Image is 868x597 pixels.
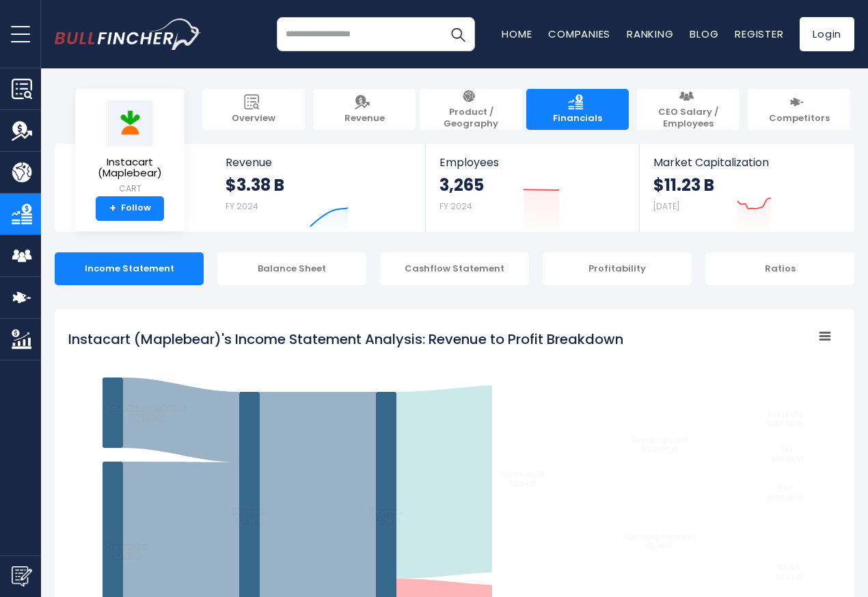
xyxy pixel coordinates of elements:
a: Product / Geography [420,89,522,130]
a: Revenue [313,89,416,130]
small: CART [86,183,174,195]
span: Financials [553,113,602,124]
text: Tax $95.00 M [771,445,803,463]
a: Employees 3,265 FY 2024 [426,144,638,232]
text: Operating profit $489.00 M [631,436,689,453]
text: R&D $604.00 M [767,484,803,502]
img: bullfincher logo [55,18,202,50]
button: Search [441,17,475,51]
a: Go to homepage [55,18,202,50]
a: CEO Salary / Employees [637,89,740,130]
tspan: Instacart (Maplebear)'s Income Statement Analysis: Revenue to Profit Breakdown [68,330,623,349]
strong: $11.23 B [653,174,714,196]
text: Revenue $3.38 B [370,507,403,525]
a: Register [735,27,783,41]
small: FY 2024 [226,200,258,212]
span: Revenue [344,113,385,124]
a: Home [502,27,532,41]
strong: 3,265 [439,174,484,196]
a: Blog [690,27,718,41]
span: Employees [439,156,625,169]
div: Income Statement [55,252,204,285]
text: Advertising And Other $958.00 M [106,404,188,422]
a: +Follow [96,196,164,221]
text: Products $3.38 B [233,507,267,525]
text: Gross profit $2.54 B [501,470,545,488]
text: Transaction $2.42 B [106,542,149,560]
a: Market Capitalization $11.23 B [DATE] [640,144,853,232]
div: Profitability [543,252,692,285]
div: Ratios [705,252,854,285]
span: Product / Geography [426,107,515,130]
span: Revenue [226,156,412,169]
strong: $3.38 B [226,174,284,196]
small: [DATE] [653,200,679,212]
a: Login [800,17,854,51]
a: Financials [526,89,629,130]
span: Overview [232,113,275,124]
div: Cashflow Statement [380,252,529,285]
a: Competitors [748,89,850,130]
a: Revenue $3.38 B FY 2024 [212,144,426,232]
span: Competitors [769,113,830,124]
text: SG&A $1.17 B [776,563,802,581]
text: Net profit $457.00 M [767,410,803,428]
a: Companies [548,27,610,41]
small: FY 2024 [439,200,472,212]
text: Operating expenses $1.78 B [623,532,696,550]
div: Balance Sheet [217,252,366,285]
strong: + [109,202,116,215]
span: Market Capitalization [653,156,839,169]
span: Instacart (Maplebear) [86,157,174,179]
a: Overview [202,89,305,130]
a: Instacart (Maplebear) CART [85,100,174,196]
a: Ranking [627,27,673,41]
span: CEO Salary / Employees [644,107,733,130]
